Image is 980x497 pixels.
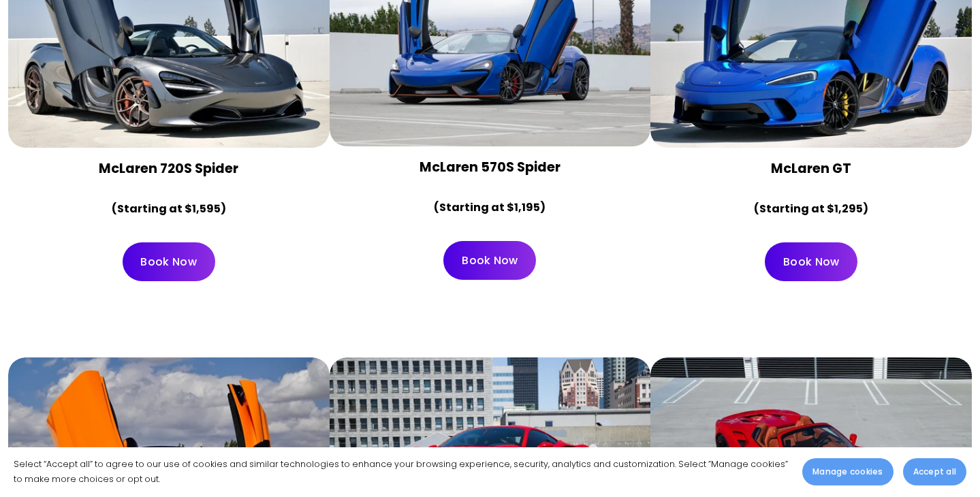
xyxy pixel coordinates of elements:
[771,159,851,178] strong: McLaren GT
[812,466,883,478] span: Manage cookies
[802,458,893,485] button: Manage cookies
[99,159,238,178] strong: McLaren 720S Spider
[903,458,966,485] button: Accept all
[434,199,546,215] strong: (Starting at $1,195)
[420,158,560,176] strong: McLaren 570S Spider
[765,242,857,281] a: Book Now
[112,201,226,217] strong: (Starting at $1,595)
[913,466,956,478] span: Accept all
[443,241,536,280] a: Book Now
[123,242,215,281] a: Book Now
[14,457,789,487] p: Select “Accept all” to agree to our use of cookies and similar technologies to enhance your brows...
[754,201,868,217] strong: (Starting at $1,295)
